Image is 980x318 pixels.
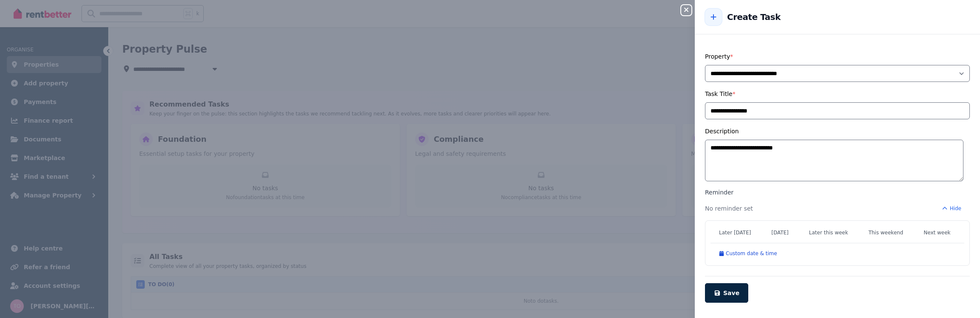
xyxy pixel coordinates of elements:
button: Next week [915,226,959,239]
button: Later [DATE] [710,226,759,239]
button: Save [705,283,748,303]
button: Custom date & time [710,247,786,260]
button: Hide [933,202,970,215]
label: Reminder [705,188,970,197]
label: Property [705,53,733,60]
button: This weekend [860,226,912,239]
label: Task Title [705,90,736,97]
span: No reminder set [705,204,753,213]
button: [DATE] [763,226,797,239]
h2: Create Task [727,11,781,23]
button: Later this week [800,226,856,239]
span: Save [723,290,739,296]
label: Description [705,128,739,135]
